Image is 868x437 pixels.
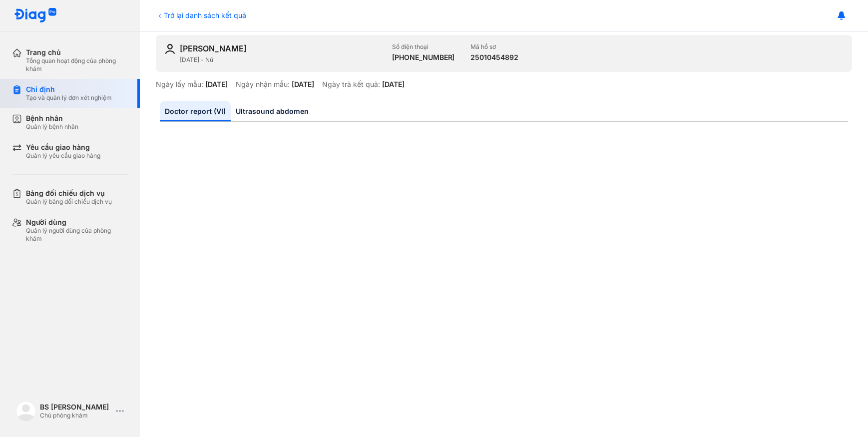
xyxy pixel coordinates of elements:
div: Ngày trả kết quả: [322,80,380,89]
div: Tạo và quản lý đơn xét nghiệm [26,94,112,102]
div: Quản lý người dùng của phòng khám [26,227,128,243]
div: Quản lý bệnh nhân [26,123,78,131]
div: [DATE] [205,80,228,89]
div: [PHONE_NUMBER] [392,53,455,62]
div: Quản lý yêu cầu giao hàng [26,152,100,160]
div: Mã hồ sơ [471,43,519,51]
div: Ngày lấy mẫu: [156,80,203,89]
div: [PERSON_NAME] [180,43,247,54]
img: user-icon [164,43,176,55]
div: Quản lý bảng đối chiếu dịch vụ [26,198,112,206]
div: Ngày nhận mẫu: [236,80,290,89]
div: [DATE] [382,80,405,89]
div: 25010454892 [471,53,519,62]
div: [DATE] - Nữ [180,56,384,64]
div: Bệnh nhân [26,114,78,123]
div: [DATE] [292,80,314,89]
img: logo [16,401,36,421]
div: Số điện thoại [392,43,455,51]
img: logo [14,8,57,23]
div: Người dùng [26,218,128,227]
div: Trang chủ [26,48,128,57]
div: Tổng quan hoạt động của phòng khám [26,57,128,73]
div: Chỉ định [26,85,112,94]
a: Ultrasound abdomen [231,101,314,121]
a: Doctor report (VI) [160,101,231,121]
div: Yêu cầu giao hàng [26,143,100,152]
div: Bảng đối chiếu dịch vụ [26,189,112,198]
div: BS [PERSON_NAME] [40,403,112,412]
div: Chủ phòng khám [40,412,112,420]
div: Trở lại danh sách kết quả [156,10,246,20]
